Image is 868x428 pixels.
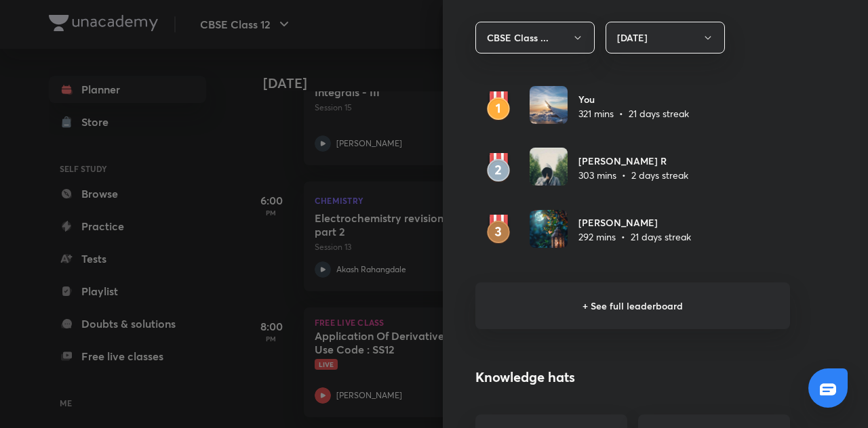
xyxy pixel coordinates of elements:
[530,148,568,186] img: Avatar
[578,215,691,230] h6: [PERSON_NAME]
[578,230,691,244] p: 292 mins • 21 days streak
[530,210,568,248] img: Avatar
[475,91,521,121] img: rank1.svg
[475,153,521,183] img: rank2.svg
[578,168,688,182] p: 303 mins • 2 days streak
[578,106,689,121] p: 321 mins • 21 days streak
[578,154,688,168] h6: [PERSON_NAME] R
[475,367,790,387] h4: Knowledge hats
[475,215,521,244] img: rank3.svg
[530,86,568,124] img: Avatar
[475,282,790,329] h6: + See full leaderboard
[475,22,595,53] button: CBSE Class ...
[578,92,689,106] h6: You
[606,22,725,53] button: [DATE]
